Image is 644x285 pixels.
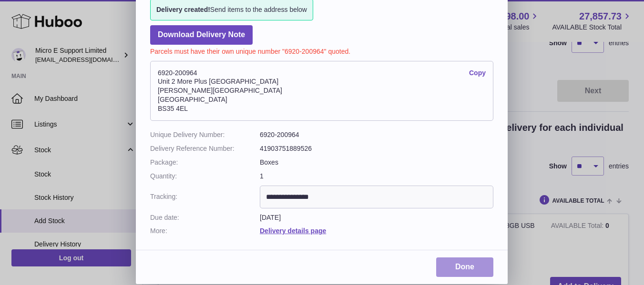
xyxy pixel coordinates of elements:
dd: 1 [260,172,493,181]
dt: Quantity: [150,172,260,181]
strong: Delivery created! [156,6,210,13]
dt: Tracking: [150,186,260,208]
address: 6920-200964 Unit 2 More Plus [GEOGRAPHIC_DATA] [PERSON_NAME][GEOGRAPHIC_DATA] [GEOGRAPHIC_DATA] B... [150,61,493,121]
dd: [DATE] [260,213,493,222]
dd: Boxes [260,158,493,167]
dd: 41903751889526 [260,144,493,153]
dt: Package: [150,158,260,167]
a: Download Delivery Note [150,25,253,45]
dt: Unique Delivery Number: [150,130,260,139]
span: Send items to the address below [156,5,307,14]
a: Done [436,257,493,277]
dt: Delivery Reference Number: [150,144,260,153]
dt: More: [150,226,260,236]
dt: Due date: [150,213,260,222]
dd: 6920-200964 [260,130,493,139]
a: Copy [469,69,486,78]
a: Delivery details page [260,227,326,235]
p: Parcels must have their own unique number "6920-200964" quoted. [150,45,493,56]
